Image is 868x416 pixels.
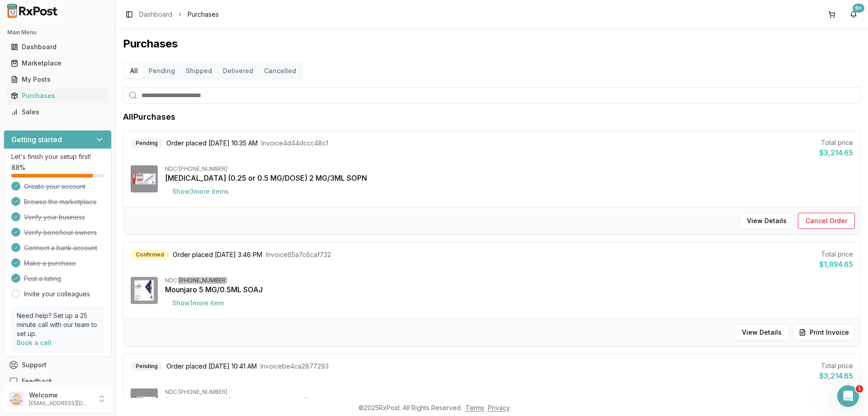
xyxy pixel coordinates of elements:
[7,39,108,55] a: Dashboard
[488,404,510,411] a: Privacy
[819,259,853,270] div: $1,894.65
[261,139,328,148] span: Invoice 4d44dccc48c1
[4,40,112,54] button: Dashboard
[7,55,108,71] a: Marketplace
[819,147,853,158] div: $3,214.65
[22,377,52,386] span: Feedback
[260,362,329,371] span: Invoice be4ca2877293
[173,250,262,259] span: Order placed [DATE] 3:46 PM
[125,64,143,78] button: All
[17,311,99,338] p: Need help? Set up a 25 minute call with our team to set up.
[856,385,863,393] span: 1
[131,165,158,192] img: Ozempic (0.25 or 0.5 MG/DOSE) 2 MG/3ML SOPN
[123,37,861,51] h1: Purchases
[4,105,112,119] button: Sales
[11,59,104,68] div: Marketplace
[7,29,108,36] h2: Main Menu
[180,64,217,78] button: Shipped
[259,64,302,78] button: Cancelled
[853,4,864,13] div: 9+
[29,391,92,400] p: Welcome
[846,7,861,22] button: 9+
[819,138,853,147] div: Total price
[24,228,97,237] span: Verify beneficial owners
[166,139,258,148] span: Order placed [DATE] 10:35 AM
[266,250,331,259] span: Invoice 65a7c6caf732
[819,250,853,259] div: Total price
[24,213,85,222] span: Verify your business
[131,277,158,304] img: Mounjaro 5 MG/0.5ML SOAJ
[11,163,25,172] span: 88 %
[4,373,112,389] button: Feedback
[29,400,92,407] p: [EMAIL_ADDRESS][DOMAIN_NAME]
[739,213,794,229] button: View Details
[165,388,853,396] div: NDC: [PHONE_NUMBER]
[165,396,853,407] div: [MEDICAL_DATA] (0.25 or 0.5 MG/DOSE) 2 MG/3ML SOPN
[798,213,855,229] button: Cancel Order
[734,324,789,341] button: View Details
[11,42,104,51] div: Dashboard
[131,388,158,416] img: Ozempic (0.25 or 0.5 MG/DOSE) 2 MG/3ML SOPN
[217,64,259,78] button: Delivered
[7,104,108,120] a: Sales
[24,259,76,268] span: Make a purchase
[4,56,112,70] button: Marketplace
[123,111,175,123] h1: All Purchases
[11,75,104,84] div: My Posts
[131,138,163,148] div: Pending
[819,370,853,381] div: $3,214.65
[24,197,97,206] span: Browse the marketplace
[165,284,853,295] div: Mounjaro 5 MG/0.5ML SOAJ
[17,339,52,346] a: Book a call
[24,290,90,299] a: Invite your colleagues
[139,10,219,19] nav: breadcrumb
[139,10,172,19] a: Dashboard
[165,277,853,284] div: NDC: [PHONE_NUMBER]
[24,182,85,191] span: Create your account
[165,183,236,200] button: Show3more items
[9,392,24,406] img: User avatar
[166,362,257,371] span: Order placed [DATE] 10:41 AM
[7,71,108,88] a: My Posts
[131,361,163,371] div: Pending
[11,134,62,145] h3: Getting started
[24,243,97,252] span: Connect a bank account
[837,385,859,407] iframe: Intercom live chat
[4,357,112,373] button: Support
[466,404,484,411] a: Terms
[793,324,855,341] button: Print Invoice
[7,88,108,104] a: Purchases
[11,91,104,100] div: Purchases
[11,108,104,117] div: Sales
[131,250,169,260] div: Confirmed
[143,64,180,78] button: Pending
[4,72,112,87] button: My Posts
[4,89,112,103] button: Purchases
[165,165,853,173] div: NDC: [PHONE_NUMBER]
[188,10,219,19] span: Purchases
[819,361,853,370] div: Total price
[165,173,853,183] div: [MEDICAL_DATA] (0.25 or 0.5 MG/DOSE) 2 MG/3ML SOPN
[4,4,61,18] img: RxPost Logo
[165,295,231,311] button: Show1more item
[24,274,61,283] span: Post a listing
[11,152,104,161] p: Let's finish your setup first!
